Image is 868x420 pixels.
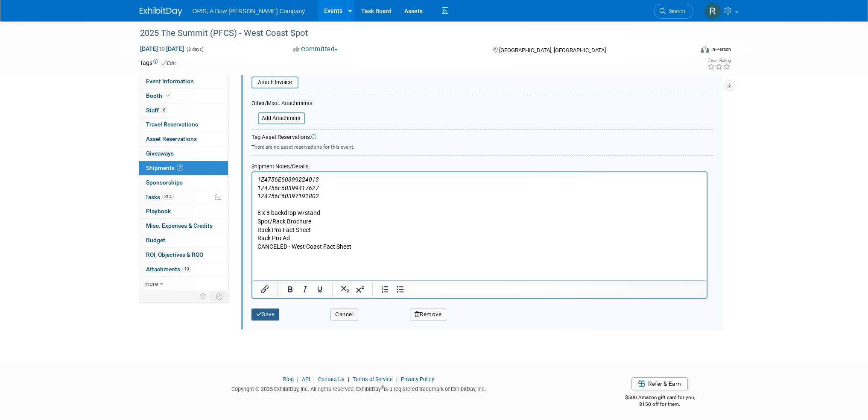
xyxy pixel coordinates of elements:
span: | [346,376,351,382]
button: Insert/edit link [257,283,272,295]
a: Travel Reservations [139,117,228,132]
span: 6 [161,107,167,113]
button: Bullet list [393,283,407,295]
sup: ® [381,385,384,390]
button: Committed [290,45,341,54]
a: Refer & Earn [631,377,688,390]
span: Shipments [146,164,183,171]
a: more [139,277,228,291]
div: Event Rating [707,59,730,63]
a: Playbook [139,204,228,218]
a: Blog [283,376,294,382]
button: Remove [410,308,447,320]
button: Superscript [353,283,367,295]
a: Giveaways [139,147,228,161]
span: | [394,376,400,382]
a: Booth [139,89,228,103]
span: 10 [182,266,191,272]
a: Contact Us [318,376,345,382]
a: Edit [162,60,176,66]
div: There are no asset reservations for this event. [251,141,714,151]
a: Search [654,4,693,19]
button: Subscript [338,283,352,295]
span: Playbook [146,208,171,214]
span: (2 days) [186,47,204,52]
span: [DATE] [DATE] [140,45,184,53]
a: Budget [139,233,228,247]
span: Booth [146,92,172,99]
span: Event Information [146,78,194,85]
span: to [158,45,166,52]
span: Travel Reservations [146,121,198,128]
div: Event Format [643,44,731,57]
a: Shipments2 [139,161,228,175]
span: Tasks [145,194,174,200]
td: Toggle Event Tabs [210,291,228,302]
span: 81% [162,194,174,200]
span: Attachments [146,266,191,273]
button: Cancel [330,308,358,320]
a: Asset Reservations [139,132,228,146]
a: Terms of Service [353,376,393,382]
a: Privacy Policy [401,376,434,382]
div: Shipment Notes/Details: [251,159,707,171]
span: [GEOGRAPHIC_DATA], [GEOGRAPHIC_DATA] [499,47,606,53]
button: Numbered list [378,283,392,295]
div: In-Person [710,46,731,53]
div: 2025 The Summit (PFCS) - West Coast Spot [137,26,681,41]
span: Search [666,8,685,15]
i: Booth reservation complete [166,93,170,98]
button: Underline [313,283,327,295]
div: Tag Asset Reservations: [251,133,714,141]
td: Personalize Event Tab Strip [196,291,211,302]
div: Other/Misc. Attachments: [251,100,314,109]
a: ROI, Objectives & ROO [139,248,228,262]
a: Staff6 [139,103,228,117]
a: Event Information [139,74,228,88]
div: Copyright © 2025 ExhibitDay, Inc. All rights reserved. ExhibitDay is a registered trademark of Ex... [140,383,579,393]
span: | [311,376,317,382]
span: ROI, Objectives & ROO [146,251,203,258]
button: Bold [283,283,297,295]
a: API [302,376,310,382]
a: Attachments10 [139,262,228,276]
span: 2 [177,164,183,171]
a: Tasks81% [139,190,228,204]
span: Giveaways [146,150,174,157]
button: Italic [298,283,312,295]
span: Asset Reservations [146,135,197,142]
a: Sponsorships [139,176,228,190]
iframe: Rich Text Area [252,172,707,280]
button: Save [251,308,280,320]
div: $150 off for them. [591,401,729,408]
a: Misc. Expenses & Credits [139,219,228,233]
span: Budget [146,237,165,244]
div: $500 Amazon gift card for you, [591,388,729,408]
img: Format-Inperson.png [701,46,709,53]
span: OPIS, A Dow [PERSON_NAME] Company [193,8,305,15]
span: Misc. Expenses & Credits [146,222,213,229]
td: Tags [140,59,176,67]
span: more [144,280,158,287]
img: Renee Ortner [704,3,721,19]
span: Sponsorships [146,179,183,186]
img: ExhibitDay [140,7,182,16]
span: Staff [146,107,167,114]
span: | [295,376,301,382]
